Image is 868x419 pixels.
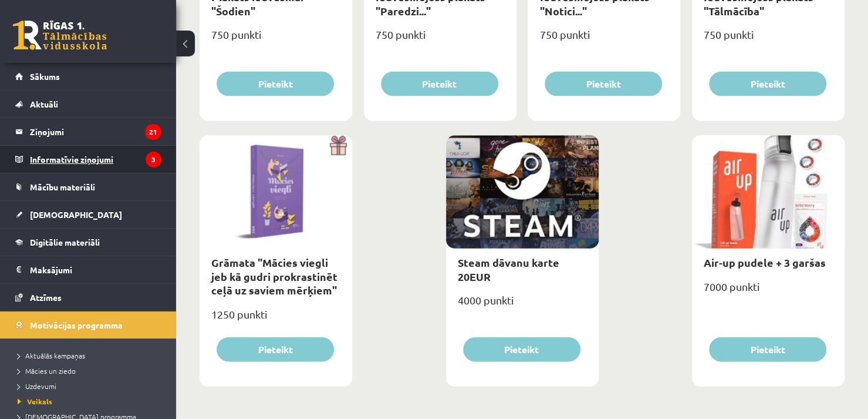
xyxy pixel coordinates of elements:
[463,337,580,362] button: Pieteikt
[211,256,337,297] a: Grāmata "Mācies viegli jeb kā gudri prokrastinēt ceļā uz saviem mērķiem"
[15,146,161,173] a: Informatīvie ziņojumi3
[15,201,161,228] a: [DEMOGRAPHIC_DATA]
[18,350,164,361] a: Aktuālās kampaņas
[30,256,161,283] legend: Maksājumi
[15,256,161,283] a: Maksājumi
[145,124,161,140] i: 21
[326,136,352,156] img: Dāvana ar pārsteigumu
[217,337,334,362] button: Pieteikt
[200,25,352,54] div: 750 punkti
[18,366,76,376] span: Mācies un ziedo
[30,71,60,82] span: Sākums
[30,292,62,303] span: Atzīmes
[30,146,161,173] legend: Informatīvie ziņojumi
[692,277,845,306] div: 7000 punkti
[30,209,122,220] span: [DEMOGRAPHIC_DATA]
[30,320,123,330] span: Motivācijas programma
[458,256,559,283] a: Steam dāvanu karte 20EUR
[30,237,100,247] span: Digitālie materiāli
[709,337,826,362] button: Pieteikt
[704,256,826,269] a: Air-up pudele + 3 garšas
[446,290,599,320] div: 4000 punkti
[15,284,161,311] a: Atzīmes
[18,381,56,391] span: Uzdevumi
[15,173,161,200] a: Mācību materiāli
[146,152,161,167] i: 3
[30,182,95,192] span: Mācību materiāli
[15,63,161,90] a: Sākums
[18,396,164,407] a: Veikals
[692,25,845,54] div: 750 punkti
[18,397,52,406] span: Veikals
[15,229,161,256] a: Digitālie materiāli
[364,25,516,54] div: 750 punkti
[18,381,164,391] a: Uzdevumi
[200,304,352,334] div: 1250 punkti
[13,21,107,50] a: Rīgas 1. Tālmācības vidusskola
[18,366,164,376] a: Mācies un ziedo
[15,311,161,338] a: Motivācijas programma
[528,25,680,54] div: 750 punkti
[18,351,85,360] span: Aktuālās kampaņas
[381,72,498,96] button: Pieteikt
[545,72,662,96] button: Pieteikt
[30,99,58,109] span: Aktuāli
[15,90,161,118] a: Aktuāli
[709,72,826,96] button: Pieteikt
[217,72,334,96] button: Pieteikt
[30,118,161,145] legend: Ziņojumi
[15,118,161,145] a: Ziņojumi21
